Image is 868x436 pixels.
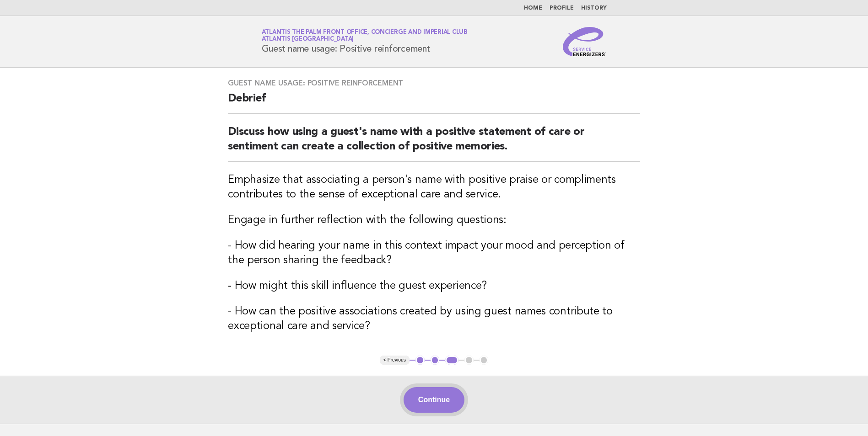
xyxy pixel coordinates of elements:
[228,79,640,88] h3: Guest name usage: Positive reinforcement
[228,239,640,268] h3: - How did hearing your name in this context impact your mood and perception of the person sharing...
[228,125,640,162] h2: Discuss how using a guest's name with a positive statement of care or sentiment can create a coll...
[524,5,542,11] a: Home
[431,356,440,365] button: 2
[228,213,640,228] h3: Engage in further reflection with the following questions:
[262,29,468,42] a: Atlantis The Palm Front Office, Concierge and Imperial ClubAtlantis [GEOGRAPHIC_DATA]
[228,304,640,334] h3: - How can the positive associations created by using guest names contribute to exceptional care a...
[550,5,574,11] a: Profile
[262,30,468,53] h1: Guest name usage: Positive reinforcement
[581,5,607,11] a: History
[228,91,640,114] h2: Debrief
[262,37,354,43] span: Atlantis [GEOGRAPHIC_DATA]
[415,356,425,365] button: 1
[404,387,464,413] button: Continue
[445,356,458,365] button: 3
[228,279,640,293] h3: - How might this skill influence the guest experience?
[228,173,640,202] h3: Emphasize that associating a person's name with positive praise or compliments contributes to the...
[563,27,607,56] img: Service Energizers
[380,356,410,365] button: < Previous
